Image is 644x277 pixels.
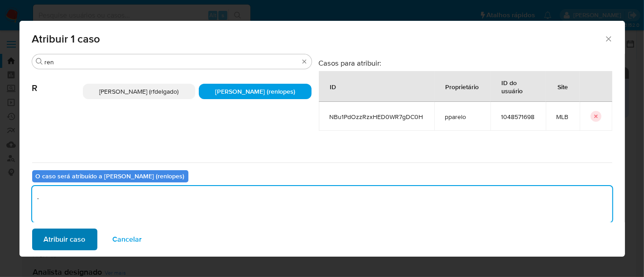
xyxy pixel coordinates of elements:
input: Analista de pesquisa [45,58,299,66]
button: Atribuir caso [32,229,97,250]
div: ID do usuário [491,72,545,101]
span: MLB [557,113,569,121]
div: assign-modal [19,21,625,257]
button: Buscar [36,58,43,65]
span: 1048571698 [501,113,535,121]
div: ID [319,76,347,97]
button: Cancelar [101,229,154,250]
span: Atribuir 1 caso [32,33,605,44]
button: Borrar [301,58,308,65]
textarea: . [32,186,612,222]
div: [PERSON_NAME] (renlopes) [199,84,312,99]
span: [PERSON_NAME] (rfdelgado) [99,87,178,96]
span: R [32,69,83,94]
span: Atribuir caso [44,229,86,249]
div: Site [547,76,579,97]
button: Fechar a janela [604,34,612,43]
div: Proprietário [435,76,490,97]
span: NBu1PdOzzRzxHED0WR7gDC0H [330,113,423,121]
button: icon-button [591,111,601,122]
span: [PERSON_NAME] (renlopes) [215,87,295,96]
div: [PERSON_NAME] (rfdelgado) [83,84,196,99]
span: pparelo [445,113,480,121]
h3: Casos para atribuir: [319,58,612,67]
b: O caso será atribuído a [PERSON_NAME] (renlopes) [36,172,185,181]
span: Cancelar [113,229,142,249]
